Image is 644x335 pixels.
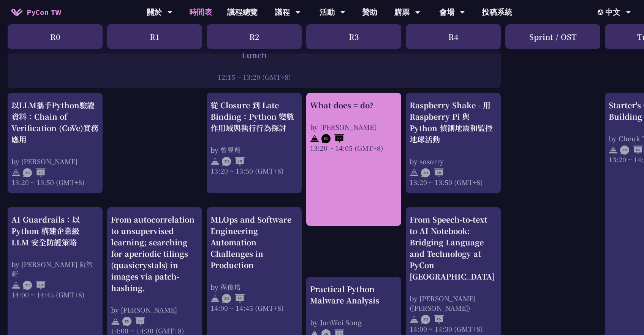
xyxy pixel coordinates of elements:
div: 從 Closure 到 Late Binding：Python 變數作用域與執行行為探討 [210,100,298,134]
a: 從 Closure 到 Late Binding：Python 變數作用域與執行行為探討 by 曾昱翔 13:20 ~ 13:50 (GMT+8) [210,100,298,187]
div: AI Guardrails：以 Python 構建企業級 LLM 安全防護策略 [11,214,99,248]
div: Practical Python Malware Analysis [310,283,397,306]
img: svg+xml;base64,PHN2ZyB4bWxucz0iaHR0cDovL3d3dy53My5vcmcvMjAwMC9zdmciIHdpZHRoPSIyNCIgaGVpZ2h0PSIyNC... [410,168,419,177]
div: by [PERSON_NAME] ([PERSON_NAME]) [410,294,497,313]
div: MLOps and Software Engineering Automation Challenges in Production [210,214,298,271]
div: 13:20 ~ 13:50 (GMT+8) [210,166,298,175]
div: 13:20 ~ 13:50 (GMT+8) [11,177,99,187]
div: R0 [8,24,103,49]
img: ZHEN.371966e.svg [421,315,444,324]
img: ZHEN.371966e.svg [222,294,245,303]
div: by [PERSON_NAME] [11,156,99,166]
div: by [PERSON_NAME] [111,305,198,314]
a: Raspberry Shake - 用 Raspberry Pi 與 Python 偵測地震和監控地球活動 by sosorry 13:20 ~ 13:50 (GMT+8) [410,100,497,187]
a: PyCon TW [4,3,69,22]
div: 12:15 ~ 13:20 (GMT+8) [11,72,497,82]
img: Home icon of PyCon TW 2025 [11,8,23,16]
div: by JunWei Song [310,318,397,327]
div: Raspberry Shake - 用 Raspberry Pi 與 Python 偵測地震和監控地球活動 [410,100,497,145]
div: by sosorry [410,156,497,166]
div: 以LLM攜手Python驗證資料：Chain of Verification (CoVe)實務應用 [11,100,99,145]
div: Lunch [11,49,497,61]
img: ZHEN.371966e.svg [23,168,46,177]
div: by [PERSON_NAME] [310,122,397,132]
div: 14:00 ~ 14:45 (GMT+8) [11,290,99,299]
img: Locale Icon [598,9,605,15]
div: 14:00 ~ 14:30 (GMT+8) [410,324,497,333]
img: ENEN.5a408d1.svg [122,317,145,326]
div: R3 [306,24,401,49]
img: ZHZH.38617ef.svg [23,281,46,290]
div: From autocorrelation to unsupervised learning; searching for aperiodic tilings (quasicrystals) in... [111,214,198,294]
div: From Speech-to-text to AI Notebook: Bridging Language and Technology at PyCon [GEOGRAPHIC_DATA] [410,214,497,282]
img: svg+xml;base64,PHN2ZyB4bWxucz0iaHR0cDovL3d3dy53My5vcmcvMjAwMC9zdmciIHdpZHRoPSIyNCIgaGVpZ2h0PSIyNC... [310,134,319,143]
img: svg+xml;base64,PHN2ZyB4bWxucz0iaHR0cDovL3d3dy53My5vcmcvMjAwMC9zdmciIHdpZHRoPSIyNCIgaGVpZ2h0PSIyNC... [210,157,220,166]
img: ZHZH.38617ef.svg [222,157,245,166]
div: Sprint / OST [505,24,600,49]
img: svg+xml;base64,PHN2ZyB4bWxucz0iaHR0cDovL3d3dy53My5vcmcvMjAwMC9zdmciIHdpZHRoPSIyNCIgaGVpZ2h0PSIyNC... [11,168,21,177]
div: by 程俊培 [210,282,298,292]
div: 14:00 ~ 14:45 (GMT+8) [210,303,298,313]
div: R2 [207,24,302,49]
span: PyCon TW [27,6,61,18]
img: ENEN.5a408d1.svg [620,145,643,155]
div: by 曾昱翔 [210,145,298,155]
img: svg+xml;base64,PHN2ZyB4bWxucz0iaHR0cDovL3d3dy53My5vcmcvMjAwMC9zdmciIHdpZHRoPSIyNCIgaGVpZ2h0PSIyNC... [111,317,120,326]
a: 以LLM攜手Python驗證資料：Chain of Verification (CoVe)實務應用 by [PERSON_NAME] 13:20 ~ 13:50 (GMT+8) [11,100,99,187]
img: ZHZH.38617ef.svg [421,168,444,177]
img: svg+xml;base64,PHN2ZyB4bWxucz0iaHR0cDovL3d3dy53My5vcmcvMjAwMC9zdmciIHdpZHRoPSIyNCIgaGVpZ2h0PSIyNC... [609,145,618,155]
img: svg+xml;base64,PHN2ZyB4bWxucz0iaHR0cDovL3d3dy53My5vcmcvMjAwMC9zdmciIHdpZHRoPSIyNCIgaGVpZ2h0PSIyNC... [210,294,220,303]
div: R4 [406,24,501,49]
div: 13:20 ~ 14:05 (GMT+8) [310,143,397,153]
img: svg+xml;base64,PHN2ZyB4bWxucz0iaHR0cDovL3d3dy53My5vcmcvMjAwMC9zdmciIHdpZHRoPSIyNCIgaGVpZ2h0PSIyNC... [11,281,21,290]
div: 13:20 ~ 13:50 (GMT+8) [410,177,497,187]
img: ENEN.5a408d1.svg [321,134,344,143]
div: What does = do? [310,100,397,111]
div: R1 [107,24,202,49]
a: What does = do? by [PERSON_NAME] 13:20 ~ 14:05 (GMT+8) [310,100,397,219]
div: by [PERSON_NAME] 阮智軒 [11,259,99,278]
img: svg+xml;base64,PHN2ZyB4bWxucz0iaHR0cDovL3d3dy53My5vcmcvMjAwMC9zdmciIHdpZHRoPSIyNCIgaGVpZ2h0PSIyNC... [410,315,419,324]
